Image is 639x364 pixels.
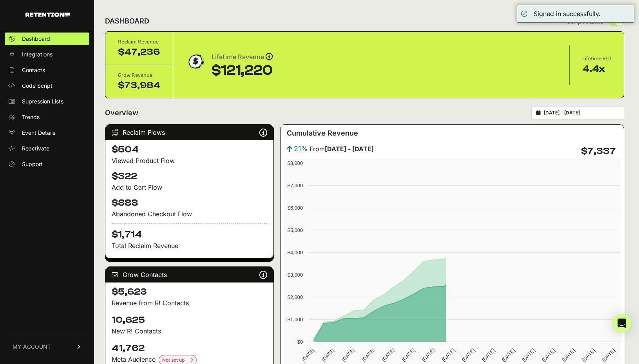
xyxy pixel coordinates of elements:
[105,16,149,27] h2: DASHBOARD
[112,314,267,326] h4: 10,625
[534,9,601,18] div: Signed in successfully.
[461,348,476,363] text: [DATE]
[22,98,63,105] span: Supression Lists
[612,314,631,333] div: Open Intercom Messenger
[212,63,273,78] div: $121,220
[112,241,267,250] p: Total Reclaim Revenue
[288,317,303,322] text: $1,000
[288,250,303,255] text: $4,000
[501,348,516,363] text: [DATE]
[325,145,374,153] strong: [DATE] - [DATE]
[13,343,51,351] span: MY ACCOUNT
[320,348,336,363] text: [DATE]
[5,158,89,170] a: Support
[22,66,45,74] span: Contacts
[5,111,89,123] a: Trends
[288,294,303,300] text: $2,000
[5,142,89,155] a: Reactivate
[5,127,89,139] a: Event Details
[105,267,273,283] div: Grow Contacts
[5,48,89,61] a: Integrations
[288,183,303,188] text: $7,000
[112,286,267,298] h4: $5,623
[112,209,267,219] div: Abandoned Checkout Flow
[288,227,303,233] text: $5,000
[481,348,496,363] text: [DATE]
[300,348,316,363] text: [DATE]
[118,71,160,79] div: Grow Revenue
[5,95,89,108] a: Supression Lists
[561,348,576,363] text: [DATE]
[5,33,89,45] a: Dashboard
[25,13,70,17] img: Retention.com
[310,144,374,154] span: From
[112,156,267,165] div: Viewed Product Flow
[541,348,556,363] text: [DATE]
[22,82,52,90] span: Code Script
[112,197,267,209] h4: $888
[582,55,611,63] div: Lifetime ROI
[186,52,205,71] img: dollar-coin-05c43ed7efb7bc0c12610022525b4bbbb207c7efeef5aecc26f025e68dcafac9.png
[22,35,50,43] span: Dashboard
[112,223,267,241] h4: $1,714
[421,348,436,363] text: [DATE]
[380,348,396,363] text: [DATE]
[601,348,616,363] text: [DATE]
[581,145,616,158] h4: $7,337
[288,160,303,166] text: $8,000
[22,129,55,137] span: Event Details
[105,125,273,140] div: Reclaim Flows
[118,46,160,58] div: $47,236
[5,64,89,76] a: Contacts
[118,79,160,92] div: $73,984
[360,348,376,363] text: [DATE]
[294,143,308,154] span: 21%
[441,348,456,363] text: [DATE]
[400,348,416,363] text: [DATE]
[22,51,52,58] span: Integrations
[22,113,40,121] span: Trends
[582,63,611,75] div: 4.4x
[118,38,160,46] div: Reclaim Revenue
[112,298,267,308] p: Revenue from R! Contacts
[212,52,273,63] div: Lifetime Revenue
[112,143,267,156] h4: $504
[112,183,267,192] div: Add to Cart Flow
[297,339,303,345] text: $0
[112,170,267,183] h4: $322
[287,128,358,139] h3: Cumulative Revenue
[22,145,49,152] span: Reactivate
[112,342,267,355] h4: 41,762
[288,205,303,211] text: $6,000
[105,107,138,118] h2: Overview
[5,335,89,359] a: MY ACCOUNT
[288,272,303,278] text: $3,000
[112,326,267,336] p: New R! Contacts
[581,348,596,363] text: [DATE]
[22,160,43,168] span: Support
[340,348,356,363] text: [DATE]
[521,348,536,363] text: [DATE]
[5,80,89,92] a: Code Script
